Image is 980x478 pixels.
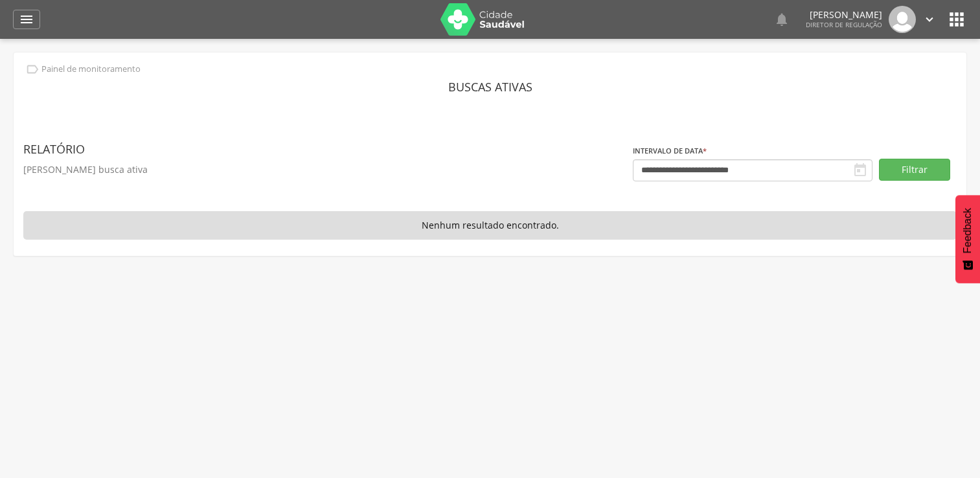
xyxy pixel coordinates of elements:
p: [PERSON_NAME] [806,10,882,19]
p: Nenhum resultado encontrado. [23,211,957,240]
a:  [922,6,937,33]
i:  [922,12,937,27]
button: Filtrar [879,159,950,181]
p: Painel de monitoramento [41,64,141,74]
label: Intervalo de data [633,146,707,156]
i:  [774,12,790,27]
i:  [852,163,868,178]
a:  [774,6,790,33]
a:  [13,10,40,29]
span: Feedback [962,208,974,253]
header: Relatório [23,137,633,161]
button: Feedback - Mostrar pesquisa [955,195,980,283]
i:  [946,9,967,30]
i:  [19,12,34,27]
p: [PERSON_NAME] busca ativa [23,161,633,179]
header: Buscas ativas [23,75,957,98]
i:  [25,62,40,76]
span: Diretor de regulação [806,20,882,29]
